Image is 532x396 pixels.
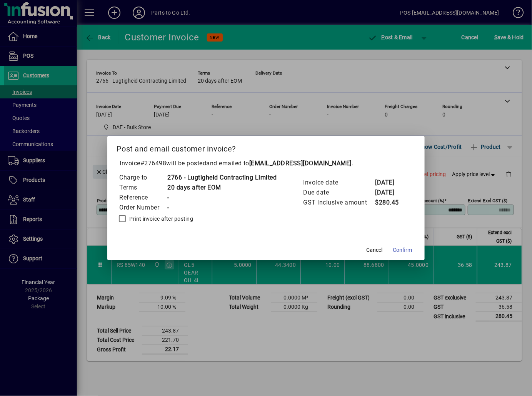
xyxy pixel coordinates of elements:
td: - [167,193,277,203]
span: and emailed to [206,160,352,167]
td: Order Number [119,203,167,213]
td: [DATE] [375,188,406,198]
p: Invoice will be posted . [117,159,415,168]
td: [DATE] [375,178,406,188]
td: 20 days after EOM [167,183,277,193]
td: GST inclusive amount [303,198,375,208]
td: - [167,203,277,213]
span: Cancel [367,246,383,254]
h2: Post and email customer invoice? [107,136,425,158]
td: Due date [303,188,375,198]
button: Confirm [390,243,415,257]
span: #276498 [140,160,167,167]
td: $280.45 [375,198,406,208]
td: 2766 - Lugtigheid Contracting Limited [167,173,277,183]
b: [EMAIL_ADDRESS][DOMAIN_NAME] [249,160,352,167]
label: Print invoice after posting [128,215,193,223]
td: Reference [119,193,167,203]
td: Terms [119,183,167,193]
span: Confirm [393,246,412,254]
td: Invoice date [303,178,375,188]
td: Charge to [119,173,167,183]
button: Cancel [362,243,387,257]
